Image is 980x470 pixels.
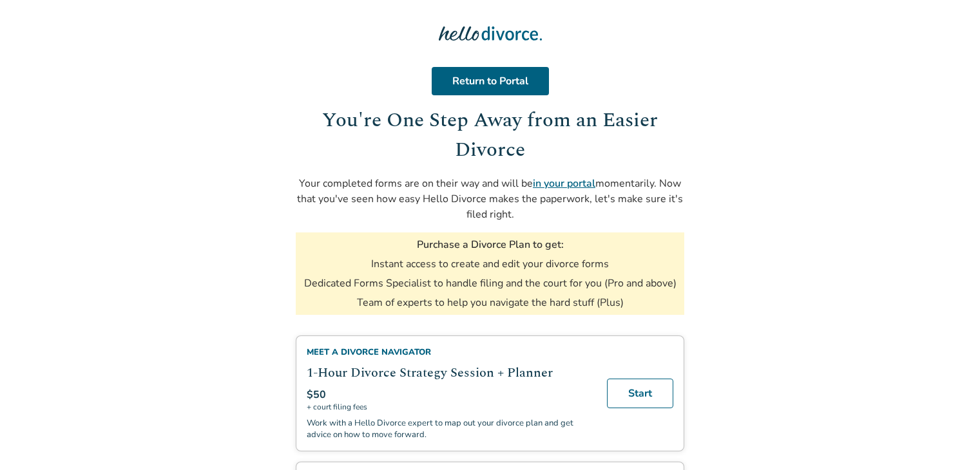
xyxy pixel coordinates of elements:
span: $50 [307,388,326,402]
a: Start [607,379,673,408]
a: Return to Portal [432,67,549,95]
h2: 1-Hour Divorce Strategy Session + Planner [307,363,591,382]
a: in your portal [533,176,595,191]
span: info [436,348,445,356]
li: Instant access to create and edit your divorce forms [371,257,609,271]
li: Team of experts to help you navigate the hard stuff (Plus) [357,296,624,310]
img: Hello Divorce Logo [439,21,542,46]
h3: Purchase a Divorce Plan to get: [417,238,564,252]
p: Your completed forms are on their way and will be momentarily. Now that you've seen how easy Hell... [296,176,684,222]
p: Work with a Hello Divorce expert to map out your divorce plan and get advice on how to move forward. [307,417,591,440]
span: + court filing fees [307,402,591,412]
div: Meet a divorce navigator [307,346,591,358]
li: Dedicated Forms Specialist to handle filing and the court for you (Pro and above) [304,276,677,290]
h1: You're One Step Away from an Easier Divorce [296,106,684,165]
